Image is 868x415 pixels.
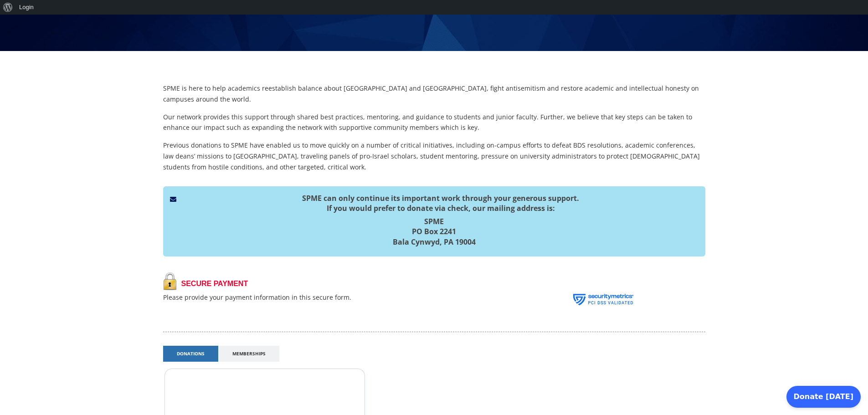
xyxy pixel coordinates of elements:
[170,193,699,214] h5: SPME can only continue its important work through your generous support. If you would prefer to d...
[232,350,266,357] span: Memberships
[163,346,218,362] a: Donations
[177,350,205,357] span: Donations
[219,346,279,362] a: Memberships
[163,140,705,172] p: Previous donations to SPME have enabled us to move quickly on a number of critical initiatives, i...
[170,216,699,247] h5: SPME PO Box 2241 Bala Cynwyd, PA 19004
[163,112,705,133] p: Our network provides this support through shared best practices, mentoring, and guidance to stude...
[163,83,705,105] p: SPME is here to help academics reestablish balance about [GEOGRAPHIC_DATA] and [GEOGRAPHIC_DATA],...
[570,281,637,318] img: SecurityMetrics PCI validation certification logo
